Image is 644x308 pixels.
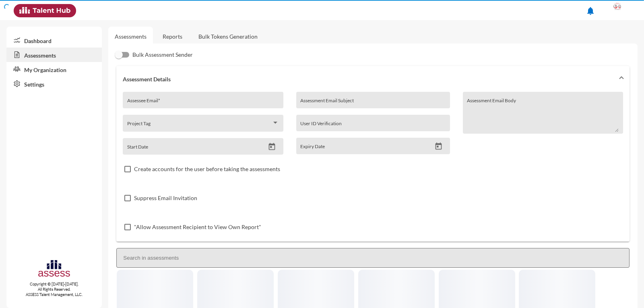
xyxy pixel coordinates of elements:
[132,50,193,60] span: Bulk Assessment Sender
[116,248,630,268] input: Search in assessments
[6,62,102,76] a: My Organization
[6,281,102,297] p: Copyright © [DATE]-[DATE]. All Rights Reserved. ASSESS Talent Management, LLC.
[116,92,630,242] div: Assessment Details
[134,222,261,232] span: "Allow Assessment Recipient to View Own Report"
[265,143,279,151] button: Open calendar
[6,48,102,62] a: Assessments
[123,76,613,83] mat-panel-title: Assessment Details
[6,76,102,91] a: Settings
[115,33,147,40] a: Assessments
[6,33,102,48] a: Dashboard
[37,259,71,280] img: assesscompany-logo.png
[134,164,280,174] span: Create accounts for the user before taking the assessments
[134,193,197,203] span: Suppress Email Invitation
[156,27,189,46] a: Reports
[192,27,264,46] a: Bulk Tokens Generation
[116,66,630,92] mat-expansion-panel-header: Assessment Details
[431,142,446,151] button: Open calendar
[586,6,595,16] mat-icon: notifications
